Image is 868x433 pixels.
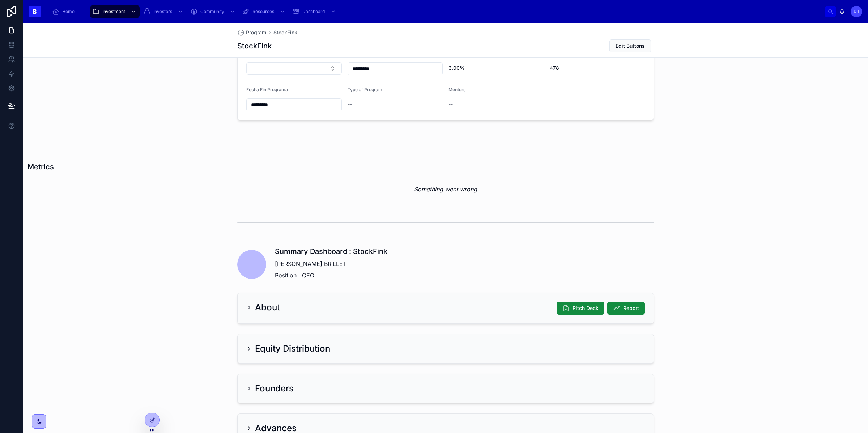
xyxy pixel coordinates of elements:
[237,41,272,51] h1: StockFink
[246,62,342,75] button: Select Button
[275,246,387,256] h1: Summary Dashboard : StockFink
[623,305,639,312] span: Report
[573,305,599,312] span: Pitch Deck
[200,9,224,14] span: Community
[46,4,825,20] div: scrollable content
[246,87,288,92] span: Fecha Fin Programa
[90,5,140,18] a: Investment
[62,9,75,14] span: Home
[616,42,645,50] span: Edit Buttons
[348,87,382,92] span: Type of Program
[141,5,187,18] a: Investors
[273,29,297,36] a: StockFink
[255,343,330,355] h2: Equity Distribution
[27,162,54,172] h1: Metrics
[275,259,387,268] p: [PERSON_NAME] BRILLET
[414,185,477,194] em: Something went wrong
[29,6,41,17] img: App logo
[275,271,387,280] p: Position : CEO
[448,87,465,92] span: Mentors
[557,302,604,315] button: Pitch Deck
[255,302,280,313] h2: About
[237,29,266,36] a: Program
[153,9,172,14] span: Investors
[609,39,651,52] button: Edit Buttons
[290,5,339,18] a: Dashboard
[448,101,453,108] span: --
[255,383,294,394] h2: Founders
[102,9,125,14] span: Investment
[240,5,289,18] a: Resources
[50,5,80,18] a: Home
[302,9,325,14] span: Dashboard
[448,64,544,72] span: 3.00%
[252,9,274,14] span: Resources
[607,302,645,315] button: Report
[854,9,860,14] span: DT
[550,64,645,72] span: 478
[246,29,266,36] span: Program
[348,101,352,108] span: --
[188,5,239,18] a: Community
